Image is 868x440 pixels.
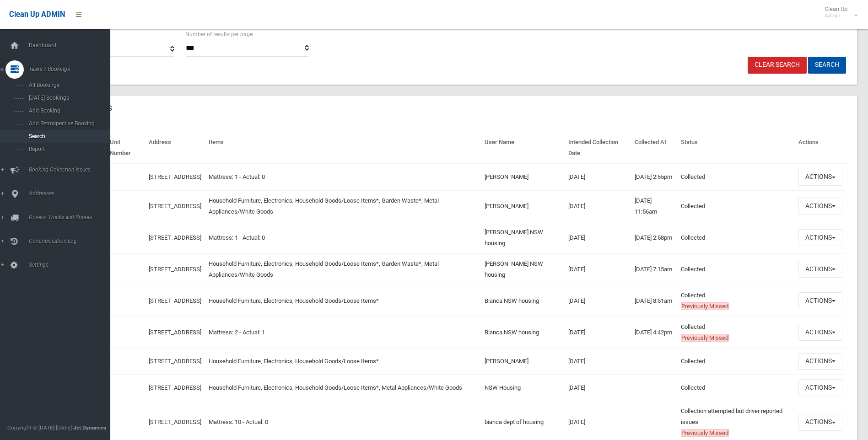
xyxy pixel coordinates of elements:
[820,5,857,19] span: Clean Up
[798,414,842,431] button: Actions
[205,317,481,348] td: Mattress: 2 - Actual: 1
[149,203,201,209] a: [STREET_ADDRESS]
[565,190,631,222] td: [DATE]
[565,132,631,164] th: Intended Collection Date
[9,10,65,19] span: Clean Up ADMIN
[149,419,201,425] a: [STREET_ADDRESS]
[7,424,72,431] span: Copyright © [DATE]-[DATE]
[631,317,677,348] td: [DATE] 4:42pm
[106,132,145,164] th: Unit Number
[26,120,109,127] span: Add Retrospective Booking
[149,297,201,304] a: [STREET_ADDRESS]
[149,358,201,365] a: [STREET_ADDRESS]
[681,429,729,437] span: Previously Missed
[73,424,106,431] strong: Jet Dynamics
[26,214,117,220] span: Drivers, Trucks and Routes
[631,132,677,164] th: Collected At
[631,190,677,222] td: [DATE] 11:56am
[565,375,631,401] td: [DATE]
[205,285,481,317] td: Household Furniture, Electronics, Household Goods/Loose Items*
[26,238,117,244] span: Communication Log
[565,285,631,317] td: [DATE]
[26,146,109,152] span: Report
[149,173,201,180] a: [STREET_ADDRESS]
[681,334,729,342] span: Previously Missed
[677,222,795,253] td: Collected
[205,253,481,285] td: Household Furniture, Electronics, Household Goods/Loose Items*, Garden Waste*, Metal Appliances/W...
[26,133,109,140] span: Search
[481,317,565,348] td: Bianca NSW housing
[825,12,847,19] small: Admin
[26,95,109,101] span: [DATE] Bookings
[677,190,795,222] td: Collected
[565,164,631,190] td: [DATE]
[26,190,117,197] span: Addresses
[26,166,117,173] span: Booking Collection Issues
[681,302,729,310] span: Previously Missed
[565,222,631,253] td: [DATE]
[149,266,201,273] a: [STREET_ADDRESS]
[481,190,565,222] td: [PERSON_NAME]
[149,384,201,391] a: [STREET_ADDRESS]
[565,253,631,285] td: [DATE]
[677,375,795,401] td: Collected
[145,132,205,164] th: Address
[26,42,117,48] span: Dashboard
[795,132,846,164] th: Actions
[798,261,842,278] button: Actions
[798,198,842,215] button: Actions
[677,132,795,164] th: Status
[631,253,677,285] td: [DATE] 7:15am
[798,324,842,341] button: Actions
[798,169,842,186] button: Actions
[677,253,795,285] td: Collected
[798,229,842,246] button: Actions
[26,262,117,268] span: Settings
[481,375,565,401] td: NSW Housing
[205,222,481,253] td: Mattress: 1 - Actual: 0
[149,234,201,241] a: [STREET_ADDRESS]
[481,285,565,317] td: Bianca NSW housing
[565,317,631,348] td: [DATE]
[677,348,795,375] td: Collected
[481,253,565,285] td: [PERSON_NAME] NSW housing
[185,29,253,39] label: Number of results per page
[205,190,481,222] td: Household Furniture, Electronics, Household Goods/Loose Items*, Garden Waste*, Metal Appliances/W...
[205,164,481,190] td: Mattress: 1 - Actual: 0
[631,222,677,253] td: [DATE] 2:58pm
[205,348,481,375] td: Household Furniture, Electronics, Household Goods/Loose Items*
[481,164,565,190] td: [PERSON_NAME]
[677,317,795,348] td: Collected
[677,164,795,190] td: Collected
[481,348,565,375] td: [PERSON_NAME]
[26,66,117,72] span: Tasks / Bookings
[631,164,677,190] td: [DATE] 2:55pm
[205,132,481,164] th: Items
[748,57,807,74] a: Clear Search
[481,132,565,164] th: User Name
[565,348,631,375] td: [DATE]
[205,375,481,401] td: Household Furniture, Electronics, Household Goods/Loose Items*, Metal Appliances/White Goods
[677,285,795,317] td: Collected
[149,329,201,336] a: [STREET_ADDRESS]
[798,379,842,396] button: Actions
[631,285,677,317] td: [DATE] 8:51am
[481,222,565,253] td: [PERSON_NAME] NSW housing
[798,353,842,370] button: Actions
[26,107,109,114] span: Add Booking
[26,82,109,88] span: All Bookings
[808,57,846,74] button: Search
[798,292,842,309] button: Actions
